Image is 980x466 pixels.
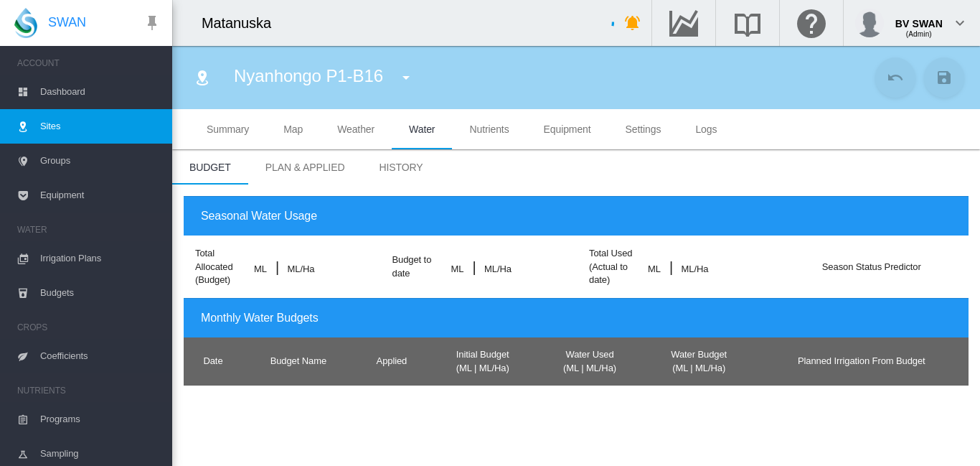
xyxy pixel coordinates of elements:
div: Total Allocated (Budget) [195,247,247,286]
img: SWAN-Landscape-Logo-Colour-drop.png [14,8,37,38]
button: Save Changes [924,57,964,98]
div: ML ML/Ha [641,257,760,277]
td: Planned Irrigation From Budget [755,337,969,385]
span: Settings [626,124,661,135]
div: Season Status Predictor [786,247,958,286]
span: Equipment [40,178,161,213]
span: Dashboard [40,75,161,109]
button: icon-bell-ring [618,9,647,37]
div: Total Used (Actual to date) [589,247,641,286]
span: Sites [40,109,161,144]
td: Water Budget (ML | ML/Ha) [644,337,755,385]
span: Budgets [40,276,161,310]
td: Budget Name [242,337,354,385]
md-icon: icon-pin [143,14,161,32]
span: Equipment [544,124,591,135]
span: Map [283,124,303,135]
button: icon-menu-down [392,63,420,92]
span: Seasonal Water Usage [201,208,317,224]
span: ACCOUNT [17,52,161,75]
img: profile.jpg [855,9,884,37]
md-icon: Search the knowledge base [730,14,765,32]
span: WATER [17,218,161,241]
td: Initial Budget (ML | ML/Ha) [429,337,536,385]
div: Budget to date [392,253,444,279]
span: | [463,259,481,275]
span: Weather [337,124,374,135]
span: Groups [40,144,161,178]
span: Coefficients [40,339,161,373]
td: Applied [354,337,429,385]
div: Matanuska [202,13,284,33]
span: Nyanhongo P1-B16 [234,66,383,85]
md-icon: icon-content-save [936,69,953,86]
div: BV SWAN [895,11,943,25]
td: Date [184,337,242,385]
span: Nutrients [469,124,509,135]
md-icon: Go to the Data Hub [666,14,701,32]
span: Plan & Applied [265,162,345,173]
md-icon: Click here for help [794,14,829,32]
span: Water [409,124,435,135]
span: SWAN [48,14,86,32]
span: | [661,259,679,275]
span: Budget [189,162,231,173]
span: Monthly Water Budgets [201,310,319,326]
span: (Admin) [906,30,932,38]
span: Logs [695,124,717,135]
span: Summary [207,124,249,135]
md-icon: icon-bell-ring [624,14,641,32]
span: History [379,162,423,173]
button: Click to go to list of Sites [188,63,217,92]
div: ML ML/Ha [444,257,563,277]
td: Water Used (ML | ML/Ha) [536,337,643,385]
div: ML ML/Ha [247,257,366,277]
button: Cancel Changes [875,57,915,98]
md-icon: icon-map-marker-radius [194,69,211,86]
md-icon: icon-chevron-down [951,14,969,32]
span: Irrigation Plans [40,241,161,276]
md-icon: icon-menu-down [397,69,415,86]
span: | [267,259,285,275]
span: Programs [40,402,161,437]
md-icon: icon-undo [887,69,904,86]
span: CROPS [17,316,161,339]
span: NUTRIENTS [17,379,161,402]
